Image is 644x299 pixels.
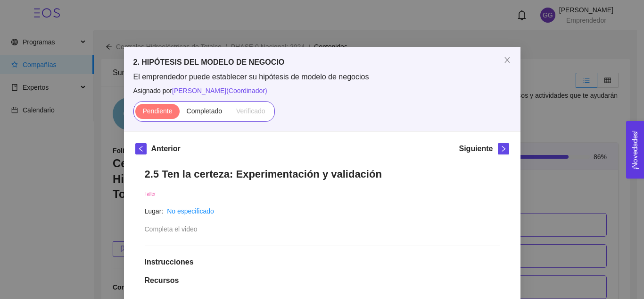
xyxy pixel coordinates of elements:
[133,57,511,68] h5: 2. HIPÓTESIS DEL MODELO DE NEGOCIO
[142,107,172,115] span: Pendiente
[187,107,223,115] span: Completado
[498,143,509,154] button: right
[145,168,500,180] h1: 2.5 Ten la certeza: Experimentación y validación
[133,85,511,96] span: Asignado por
[145,257,500,267] h1: Instrucciones
[626,121,644,179] button: Open Feedback Widget
[172,87,267,94] span: [PERSON_NAME] ( Coordinador )
[504,56,511,64] span: close
[145,191,156,196] span: Taller
[136,145,146,152] span: left
[145,276,500,285] h1: Recursos
[236,107,265,115] span: Verificado
[498,145,509,152] span: right
[145,206,164,216] article: Lugar:
[494,47,520,74] button: Close
[459,143,493,154] h5: Siguiente
[167,207,214,215] a: No especificado
[145,225,198,233] span: Completa el video
[135,143,147,154] button: left
[133,72,511,82] span: El emprendedor puede establecer su hipótesis de modelo de negocios
[151,143,181,154] h5: Anterior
